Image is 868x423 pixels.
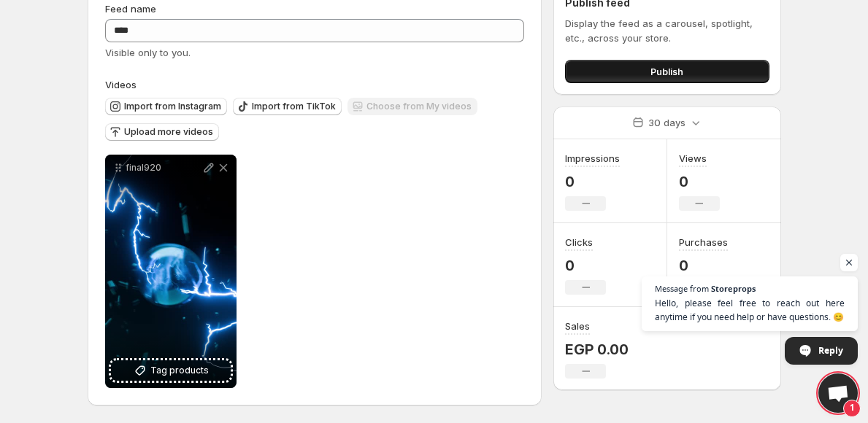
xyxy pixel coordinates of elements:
[711,284,756,292] span: Storeprops
[111,360,231,381] button: Tag products
[105,155,237,388] div: final920Tag products
[150,363,209,378] span: Tag products
[679,173,720,190] p: 0
[679,235,728,249] h3: Purchases
[105,79,137,90] span: Videos
[843,400,861,417] span: 1
[818,338,843,363] span: Reply
[565,341,628,358] p: EGP 0.00
[105,3,156,15] span: Feed name
[655,296,845,324] span: Hello, please feel free to reach out here anytime if you need help or have questions. 😊
[650,64,683,79] span: Publish
[124,101,221,112] span: Import from Instagram
[105,98,227,115] button: Import from Instagram
[565,319,590,333] h3: Sales
[565,257,606,274] p: 0
[679,151,707,166] h3: Views
[105,47,191,58] span: Visible only to you.
[648,115,685,130] p: 30 days
[565,235,593,249] h3: Clicks
[679,257,728,274] p: 0
[124,126,213,138] span: Upload more videos
[655,284,709,292] span: Message from
[565,173,620,190] p: 0
[565,16,769,45] p: Display the feed as a carousel, spotlight, etc., across your store.
[565,151,620,166] h3: Impressions
[565,60,769,83] button: Publish
[126,162,201,174] p: final920
[252,101,336,112] span: Import from TikTok
[105,123,219,141] button: Upload more videos
[233,98,342,115] button: Import from TikTok
[818,373,858,413] a: Open chat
